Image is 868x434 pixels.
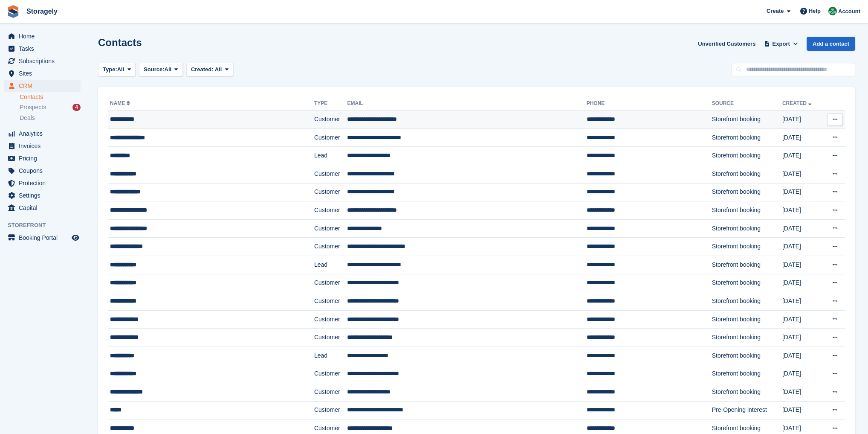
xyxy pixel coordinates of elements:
a: Deals [20,114,81,122]
a: menu [4,55,81,67]
td: Lead [314,347,347,365]
td: [DATE] [782,183,822,201]
span: Analytics [19,128,70,140]
th: Email [347,97,586,111]
a: menu [4,67,81,79]
a: menu [4,30,81,42]
td: [DATE] [782,365,822,383]
a: menu [4,202,81,214]
td: Customer [314,165,347,183]
span: Capital [19,202,70,214]
td: Customer [314,201,347,220]
td: [DATE] [782,347,822,365]
a: Preview store [70,233,81,243]
span: Protection [19,177,70,189]
span: Coupons [19,165,70,177]
a: Add a contact [807,37,855,51]
td: Customer [314,365,347,383]
td: [DATE] [782,310,822,329]
span: Created: [191,66,214,73]
span: Prospects [20,103,46,111]
a: menu [4,80,81,92]
span: Invoices [19,140,70,152]
span: CRM [19,80,70,92]
td: [DATE] [782,219,822,238]
td: [DATE] [782,274,822,292]
td: Storefront booking [712,165,782,183]
span: Subscriptions [19,55,70,67]
a: menu [4,128,81,140]
th: Source [712,97,782,111]
td: Storefront booking [712,147,782,165]
td: Storefront booking [712,347,782,365]
span: Pricing [19,152,70,164]
h1: Contacts [98,37,142,48]
a: menu [4,189,81,201]
span: Create [767,7,784,15]
span: Storefront [8,221,85,230]
td: [DATE] [782,147,822,165]
td: Storefront booking [712,111,782,129]
td: [DATE] [782,238,822,256]
td: Customer [314,128,347,147]
span: Deals [20,114,35,122]
td: Storefront booking [712,329,782,347]
td: Storefront booking [712,219,782,238]
td: Customer [314,274,347,292]
td: [DATE] [782,329,822,347]
a: Created [782,100,813,106]
td: Storefront booking [712,274,782,292]
span: Tasks [19,43,70,55]
a: menu [4,232,81,244]
td: Storefront booking [712,256,782,274]
span: Export [773,40,790,48]
a: menu [4,165,81,177]
td: Customer [314,401,347,419]
span: All [215,66,222,73]
button: Source: All [139,63,183,77]
td: Storefront booking [712,292,782,311]
td: [DATE] [782,383,822,402]
td: Customer [314,292,347,311]
td: [DATE] [782,292,822,311]
span: Source: [144,65,164,74]
img: Notifications [828,7,837,15]
td: Lead [314,147,347,165]
td: [DATE] [782,201,822,220]
span: Settings [19,189,70,201]
td: Customer [314,383,347,402]
td: [DATE] [782,256,822,274]
td: Customer [314,310,347,329]
span: Account [838,7,860,16]
a: menu [4,140,81,152]
td: Storefront booking [712,128,782,147]
a: menu [4,43,81,55]
td: Customer [314,219,347,238]
td: Storefront booking [712,383,782,402]
div: 4 [72,104,81,111]
a: Unverified Customers [694,37,759,51]
td: Customer [314,111,347,129]
td: Storefront booking [712,238,782,256]
a: Contacts [20,93,81,101]
td: [DATE] [782,128,822,147]
a: menu [4,177,81,189]
span: Booking Portal [19,232,70,244]
a: Prospects 4 [20,103,81,112]
button: Export [762,37,800,51]
td: Storefront booking [712,310,782,329]
td: [DATE] [782,111,822,129]
th: Type [314,97,347,111]
td: Storefront booking [712,183,782,201]
span: Home [19,30,70,42]
td: Storefront booking [712,365,782,383]
button: Created: All [186,63,233,77]
td: Customer [314,238,347,256]
span: Type: [103,65,117,74]
a: Name [110,100,132,106]
td: Lead [314,256,347,274]
td: Storefront booking [712,201,782,220]
td: Pre-Opening interest [712,401,782,419]
span: All [165,65,172,74]
button: Type: All [98,63,136,77]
